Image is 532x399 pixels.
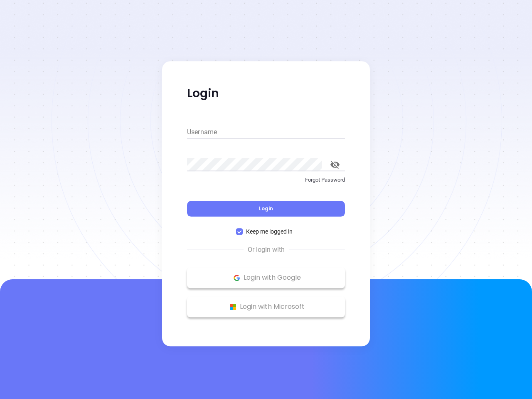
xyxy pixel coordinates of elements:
button: toggle password visibility [325,155,345,175]
img: Google Logo [232,273,242,283]
span: Or login with [244,245,289,255]
button: Login [187,201,345,217]
button: Microsoft Logo Login with Microsoft [187,296,345,317]
span: Keep me logged in [243,227,296,236]
a: Forgot Password [187,176,345,191]
p: Login with Google [191,271,341,284]
p: Forgot Password [187,176,345,184]
span: Login [259,205,273,212]
img: Microsoft Logo [228,302,238,312]
p: Login with Microsoft [191,300,341,313]
p: Login [187,86,345,101]
button: Google Logo Login with Google [187,267,345,288]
